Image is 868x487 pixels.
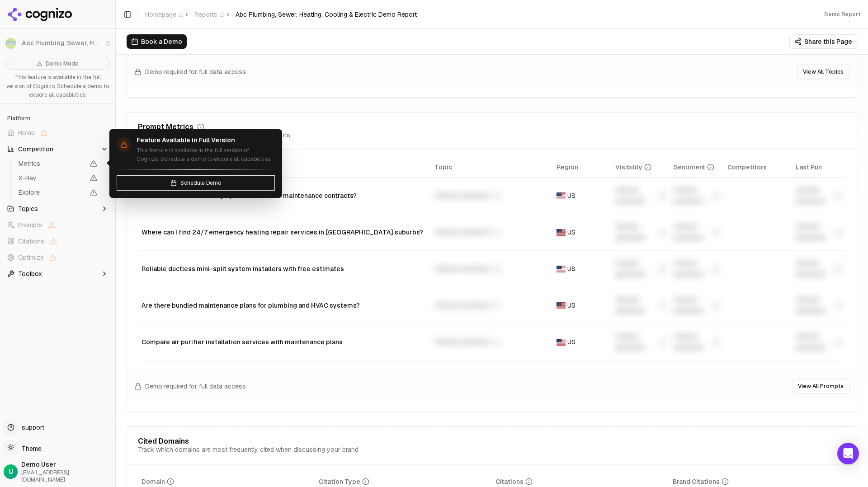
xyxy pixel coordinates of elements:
span: Last Run [796,163,822,172]
span: US [567,191,576,200]
span: Citations [18,237,44,246]
h4: Feature Available in Full Version [137,136,275,145]
button: View All Prompts [792,379,849,393]
button: Toolbox [4,267,112,281]
div: Unlock premium [674,185,720,206]
img: US flag [557,339,566,346]
button: View All Topics [797,65,849,79]
span: U [9,467,13,476]
div: Unlock premium [615,221,667,243]
button: Book a Demo [127,34,187,49]
div: Open Intercom Messenger [837,443,859,464]
div: Are there bundled maintenance plans for plumbing and HVAC systems? [142,301,427,310]
span: Home [18,128,35,137]
div: Track which domains are most frequently cited when discussing your brand [138,445,359,454]
div: Reliable ductless mini-split system installers with free estimates [142,264,427,273]
img: US flag [557,192,566,199]
img: US flag [557,302,566,309]
button: Competition [4,142,112,156]
div: Domain [142,477,174,486]
span: Competition [18,145,53,154]
p: This feature is available in the full version of Cognizo. Schedule a demo to explore all capabili... [5,73,110,100]
th: Topic [431,157,553,178]
span: [EMAIL_ADDRESS][DOMAIN_NAME] [21,469,112,483]
span: Demo required for full data access [145,382,246,391]
nav: breadcrumb [145,10,417,19]
span: Homepage [145,10,184,19]
button: Topics [4,201,112,216]
span: X-Ray [19,173,85,183]
th: Region [553,157,612,178]
span: Abc Plumbing, Sewer, Heating, Cooling & Electric Demo Report [236,10,417,19]
th: sentiment [670,157,724,178]
span: Topics [18,204,38,213]
div: Unlock premium [674,295,720,316]
div: Where can I find 24/7 emergency heating repair services in [GEOGRAPHIC_DATA] suburbs? [142,228,427,237]
div: Unlock premium [674,331,720,353]
span: Region [557,163,578,172]
span: Reports [194,10,225,19]
div: Unlock premium [796,221,842,243]
div: Unlock premium [674,221,720,243]
div: Compare air purifier installation services with maintenance plans [142,337,427,347]
th: Prompt [138,157,431,178]
div: Demo Report [824,11,861,18]
span: US [567,337,576,347]
span: US [567,301,576,310]
span: Prompts [18,220,42,229]
span: Demo User [21,460,112,469]
div: Unlock premium [615,185,667,206]
div: Unlock premium [615,258,667,280]
img: US flag [557,229,566,236]
th: Last Run [792,157,846,178]
div: Prompt Metrics [138,123,193,131]
div: Citation Type [319,477,369,486]
div: Unlock premium [434,263,549,274]
div: Unlock premium [434,300,549,311]
div: Unlock premium [796,331,842,353]
span: Theme [18,445,42,453]
button: Schedule Demo [117,175,275,191]
div: Unlock premium [615,295,667,316]
span: US [567,228,576,237]
span: support [18,423,44,432]
span: Demo Mode [46,60,79,67]
div: Brand Citations [673,477,729,486]
div: Citations [495,477,533,486]
button: Share this Page [789,34,857,49]
span: Demo required for full data access [145,67,246,76]
span: US [567,264,576,273]
th: brandMentionRate [612,157,670,178]
div: Unlock premium [434,227,549,238]
div: Unlock premium [674,258,720,280]
div: Data table [138,157,846,361]
div: Sentiment [674,163,714,172]
div: Cited Domains [138,438,189,445]
div: Visibility [615,163,651,172]
span: Explore [19,188,85,197]
div: Unlock premium [796,185,842,206]
p: This feature is available in the full version of Cognizo. Schedule a demo to explore all capabili... [137,146,275,164]
div: Unlock premium [796,258,842,280]
div: Unlock premium [434,190,549,201]
span: Topic [434,163,452,172]
div: Platform [4,111,112,126]
span: Toolbox [18,269,42,278]
img: US flag [557,266,566,272]
th: Competitors [724,157,792,178]
div: Unlock premium [796,295,842,316]
span: Competitors [727,163,767,172]
span: Optimize [18,253,44,262]
div: How do extended warranty options work with maintenance contracts? [142,191,427,200]
span: Metrics [19,159,85,168]
div: Unlock premium [434,337,549,347]
span: Schedule Demo [180,179,221,187]
div: Unlock premium [615,331,667,353]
